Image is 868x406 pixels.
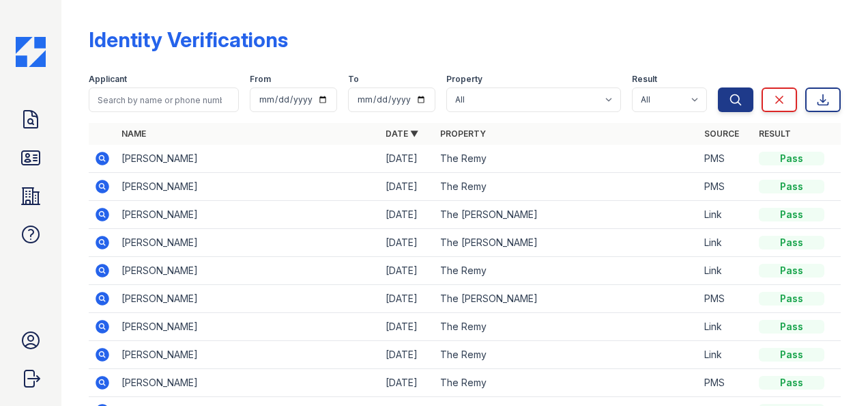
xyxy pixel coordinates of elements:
td: The Remy [435,145,699,173]
td: [PERSON_NAME] [116,313,380,341]
td: [DATE] [380,229,435,257]
td: [PERSON_NAME] [116,145,380,173]
label: Applicant [89,74,127,85]
td: The [PERSON_NAME] [435,201,699,229]
td: The Remy [435,313,699,341]
td: PMS [699,369,753,397]
td: [PERSON_NAME] [116,201,380,229]
div: Identity Verifications [89,27,288,52]
td: Link [699,229,753,257]
img: CE_Icon_Blue-c292c112584629df590d857e76928e9f676e5b41ef8f769ba2f05ee15b207248.png [16,37,46,67]
td: Link [699,313,753,341]
input: Search by name or phone number [89,87,239,112]
td: [PERSON_NAME] [116,229,380,257]
div: Pass [759,152,824,165]
td: [PERSON_NAME] [116,285,380,313]
div: Pass [759,264,824,278]
a: Name [121,128,146,139]
td: Link [699,257,753,285]
a: Property [440,128,486,139]
td: [DATE] [380,341,435,369]
td: The [PERSON_NAME] [435,285,699,313]
td: [DATE] [380,257,435,285]
td: The Remy [435,369,699,397]
td: [DATE] [380,285,435,313]
div: Pass [759,348,824,362]
div: Pass [759,208,824,221]
label: Property [446,74,482,85]
td: PMS [699,145,753,173]
td: [DATE] [380,201,435,229]
label: From [250,74,271,85]
td: [DATE] [380,173,435,201]
label: Result [632,74,657,85]
a: Source [704,128,739,139]
td: [DATE] [380,369,435,397]
a: Date ▼ [386,128,418,139]
td: The Remy [435,341,699,369]
td: [PERSON_NAME] [116,369,380,397]
a: Result [759,128,791,139]
td: The [PERSON_NAME] [435,229,699,257]
td: PMS [699,173,753,201]
div: Pass [759,292,824,306]
div: Pass [759,180,824,193]
td: The Remy [435,257,699,285]
td: The Remy [435,173,699,201]
td: [PERSON_NAME] [116,341,380,369]
td: PMS [699,285,753,313]
td: Link [699,341,753,369]
div: Pass [759,376,824,390]
div: Pass [759,236,824,249]
td: [PERSON_NAME] [116,173,380,201]
td: [PERSON_NAME] [116,257,380,285]
td: Link [699,201,753,229]
label: To [348,74,359,85]
div: Pass [759,320,824,334]
td: [DATE] [380,313,435,341]
td: [DATE] [380,145,435,173]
